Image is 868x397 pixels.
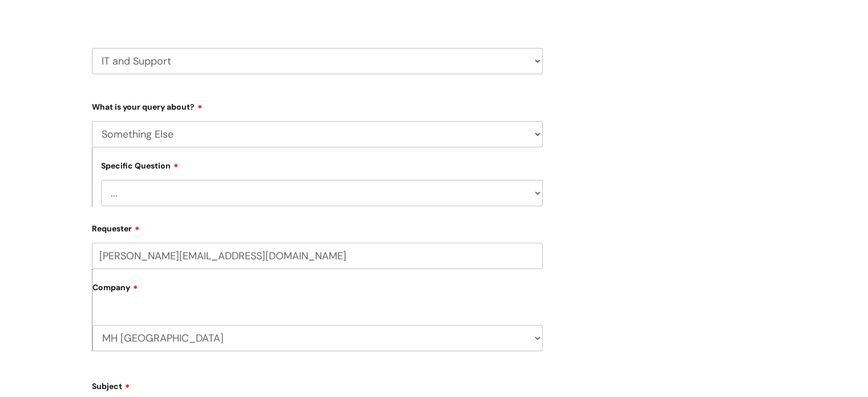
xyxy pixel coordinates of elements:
label: What is your query about? [92,98,543,112]
input: Email [92,243,543,269]
label: Specific Question [101,159,179,171]
label: Subject [92,378,543,391]
label: Requester [92,220,543,234]
label: Company [92,279,543,304]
